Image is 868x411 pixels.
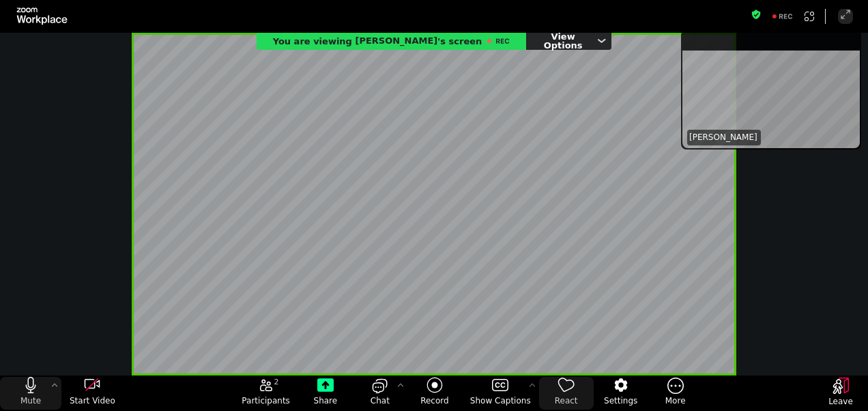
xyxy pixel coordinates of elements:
[462,377,539,410] button: Show Captions
[470,395,531,406] span: Show Captions
[594,377,648,410] button: Settings
[838,9,853,24] button: Enter Full Screen
[539,377,594,410] button: React
[233,377,298,410] button: open the participants list pane,[2] particpants
[394,377,407,395] button: Chat Settings
[681,30,861,150] div: suspension-window
[257,32,527,50] div: You are viewing Michael Russo's screen
[751,9,762,24] button: Meeting information
[484,33,510,48] span: Cloud Recording is in progress
[242,395,290,406] span: Participants
[70,395,115,406] span: Start Video
[526,32,611,50] div: sharing view options
[353,377,407,410] button: open the chat panel
[274,377,279,388] span: 2
[555,395,578,406] span: React
[525,377,539,395] button: More options for captions, menu button
[604,395,637,406] span: Settings
[314,395,338,406] span: Share
[828,396,853,407] span: Leave
[355,32,437,50] span: [PERSON_NAME]
[665,395,686,406] span: More
[298,377,353,410] button: Share
[689,132,757,143] span: [PERSON_NAME]
[407,377,462,410] button: Record
[371,395,390,406] span: Chat
[766,9,799,24] div: Recording to cloud
[48,377,61,395] button: More audio controls
[420,395,448,406] span: Record
[813,378,868,410] button: Leave
[61,377,123,410] button: start my video
[648,377,703,410] button: More meeting control
[20,395,41,406] span: Mute
[802,9,817,24] button: Apps Accessing Content in This Meeting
